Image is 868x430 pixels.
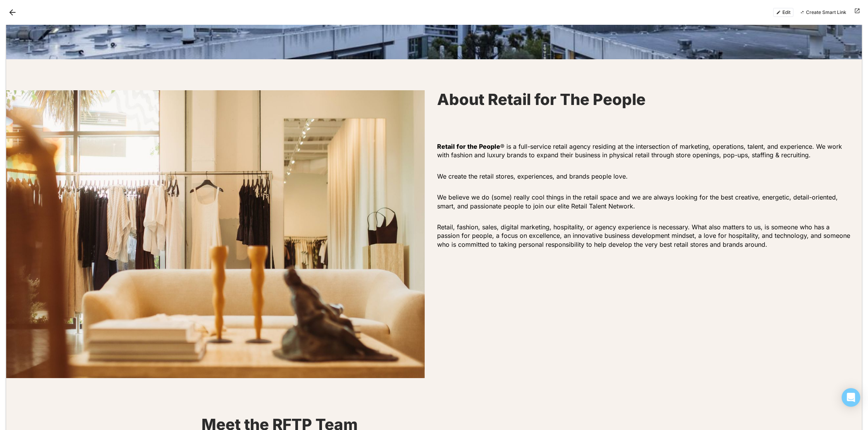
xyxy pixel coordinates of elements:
button: Edit [773,8,794,17]
span: We believe we do (some) really cool things in the retail space and we are always looking for the ... [437,193,840,210]
div: Open Intercom Messenger [842,388,860,407]
span: Retail, fashion, sales, digital marketing, hospitality, or agency experience is necessary. What a... [437,223,852,248]
strong: About Retail for The People [437,90,646,109]
strong: Retail for the People [437,143,500,150]
button: Back [6,6,19,19]
span: We create the retail stores, experiences, and brands people love. [437,172,628,180]
span: ® is a full-service retail agency residing at the intersection of marketing, operations, talent, ... [437,143,844,159]
button: Create Smart Link [797,8,849,17]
